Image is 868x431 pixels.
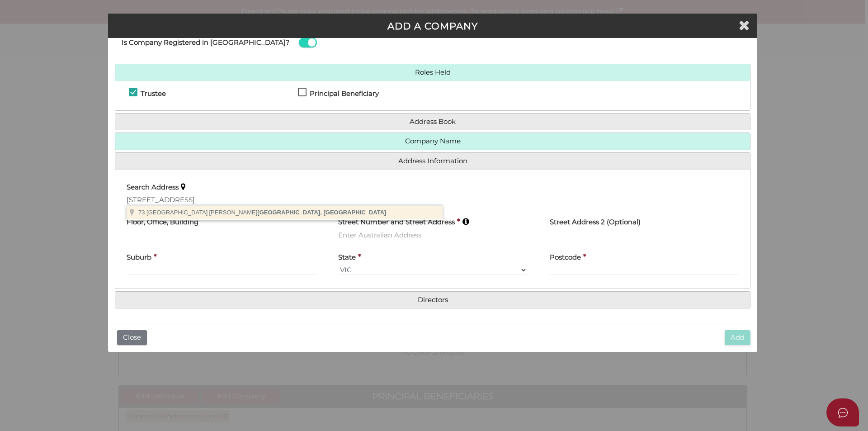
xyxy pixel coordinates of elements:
h4: State [338,254,356,261]
button: Open asap [826,398,859,426]
span: 73 [138,209,145,216]
button: Add [725,330,750,345]
span: [GEOGRAPHIC_DATA] [146,209,208,216]
i: Keep typing in your address(including suburb) until it appears [181,183,185,190]
span: [GEOGRAPHIC_DATA], [GEOGRAPHIC_DATA] [209,209,386,216]
a: Directors [122,296,743,304]
button: Close [117,330,147,345]
h4: Street Number and Street Address [338,218,455,226]
i: Keep typing in your address(including suburb) until it appears [462,218,469,225]
h4: Floor, Office, Building [127,218,198,226]
h4: Search Address [127,184,179,191]
input: Enter Address [127,195,444,205]
h4: Postcode [550,254,581,261]
a: Address Information [122,157,743,165]
h4: Street Address 2 (Optional) [550,218,641,226]
span: [PERSON_NAME] [209,209,257,216]
input: Enter Australian Address [338,230,527,240]
h4: Suburb [127,254,151,261]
